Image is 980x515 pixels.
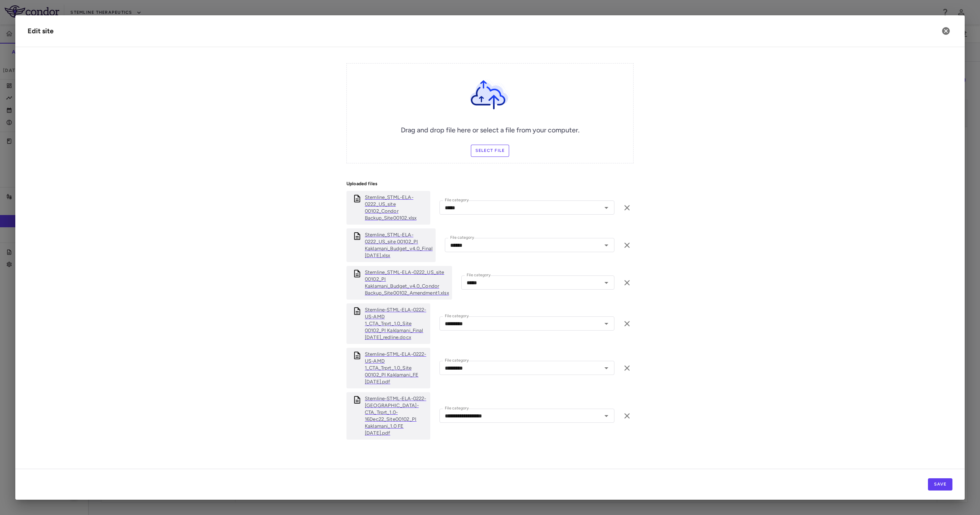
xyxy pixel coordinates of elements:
[365,351,427,385] a: Stemline-STML-ELA-0222-US-AMD 1_CTA_Trprt_1.0_Site 00102_PI Kaklamani_FE [DATE].pdf
[621,201,634,214] button: Remove
[601,318,612,329] button: Open
[365,194,427,222] a: Stemline_STML-ELA-0222_US_site 00102_Condor Backup_Site00102.xlsx
[601,240,612,251] button: Open
[621,317,634,330] button: Remove
[601,202,612,213] button: Open
[365,231,433,259] p: Stemline_STML-ELA-0222_US_site 00102_PI Kaklamani_Budget_v4.0_Final 04-Apr-2024.xlsx
[401,125,580,135] h6: Drag and drop file here or select a file from your computer.
[601,363,612,373] button: Open
[445,313,469,319] label: File category
[346,180,634,187] p: Uploaded files
[365,395,427,437] a: Stemline-STML-ELA-0222-[GEOGRAPHIC_DATA]-CTA_Trprt_1.0-16Dec22_Site00102_PI Kaklamani_1.0 FE [DAT...
[467,272,490,279] label: File category
[28,26,54,36] div: Edit site
[621,276,634,289] button: Remove
[621,239,634,252] button: Remove
[365,269,449,297] a: Stemline_STML-ELA-0222_US_site 00102_PI Kaklamani_Budget_v4.0_Condor Backup_Site00102_Amendment1....
[928,478,952,491] button: Save
[450,235,474,241] label: File category
[445,197,469,204] label: File category
[621,409,634,422] button: Remove
[365,351,427,385] p: Stemline-STML-ELA-0222-US-AMD 1_CTA_Trprt_1.0_Site 00102_PI Kaklamani_FE 16-Apr-2024.pdf
[445,405,469,412] label: File category
[365,306,427,341] p: Stemline-STML-ELA-0222-US-AMD 1_CTA_Trprt_1.0_Site 00102_PI Kaklamani_Final 11-Apr-2024_redline.docx
[365,395,427,437] p: Stemline-STML-ELA-0222-US-CTA_Trprt_1.0-16Dec22_Site00102_PI Kaklamani_1.0 FE 05Oct23.pdf
[365,306,427,341] a: Stemline-STML-ELA-0222-US-AMD 1_CTA_Trprt_1.0_Site 00102_PI Kaklamani_Final [DATE]_redline.docx
[601,277,612,288] button: Open
[365,231,433,259] a: Stemline_STML-ELA-0222_US_site 00102_PI Kaklamani_Budget_v4.0_Final [DATE].xlsx
[601,411,612,421] button: Open
[471,145,510,157] label: Select file
[445,357,469,364] label: File category
[621,362,634,375] button: Remove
